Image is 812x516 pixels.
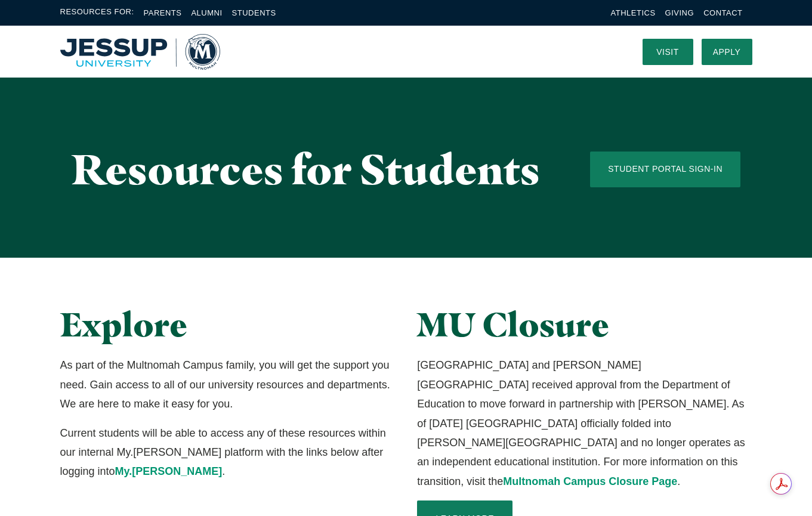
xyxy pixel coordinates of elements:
a: Giving [665,8,694,17]
h2: Explore [60,305,395,344]
h2: MU Closure [417,305,752,344]
a: Parents [144,8,182,17]
p: Current students will be able to access any of these resources within our internal My.[PERSON_NAM... [60,424,395,481]
a: Contact [703,8,742,17]
img: Multnomah University Logo [60,34,220,70]
h1: Resources for Students [72,146,542,192]
a: My.[PERSON_NAME] [115,465,223,477]
a: Home [60,34,220,70]
a: Alumni [191,8,222,17]
a: Visit [643,39,693,65]
a: Students [232,8,276,17]
a: Apply [702,39,752,65]
p: [GEOGRAPHIC_DATA] and [PERSON_NAME][GEOGRAPHIC_DATA] received approval from the Department of Edu... [417,356,752,491]
a: Multnomah Campus Closure Page [503,475,677,487]
a: Athletics [611,8,656,17]
p: As part of the Multnomah Campus family, you will get the support you need. Gain access to all of ... [60,356,395,413]
a: Student Portal Sign-In [590,152,740,187]
span: Resources For: [60,6,134,20]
